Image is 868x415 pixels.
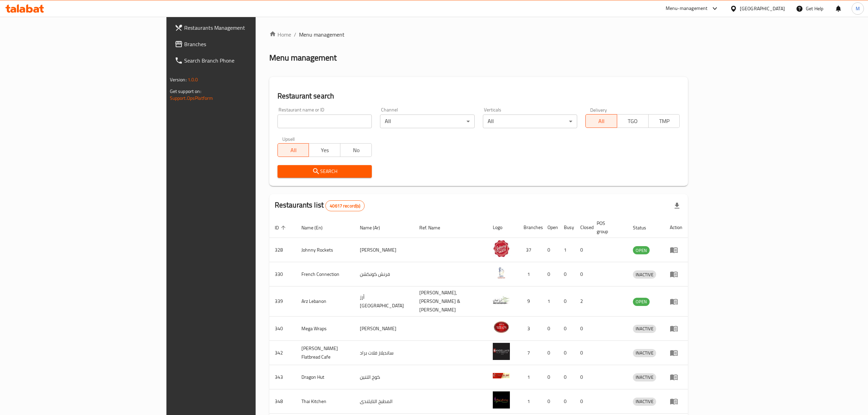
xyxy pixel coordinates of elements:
[575,286,591,317] td: 2
[296,262,355,286] td: French Connection
[169,36,311,52] a: Branches
[296,317,355,341] td: Mega Wraps
[669,198,685,214] div: Export file
[617,114,649,128] button: TGO
[558,262,575,286] td: 0
[670,324,682,333] div: Menu
[296,286,355,317] td: Arz Lebanon
[518,389,542,414] td: 1
[282,136,295,141] label: Upsell
[633,349,656,357] span: INACTIVE
[518,217,542,238] th: Branches
[651,116,677,126] span: TMP
[296,238,355,262] td: Johnny Rockets
[493,367,510,384] img: Dragon Hut
[275,200,365,211] h2: Restaurants list
[312,145,338,155] span: Yes
[633,373,656,381] span: INACTIVE
[558,341,575,365] td: 0
[575,238,591,262] td: 0
[670,246,682,254] div: Menu
[493,240,510,257] img: Johnny Rockets
[670,373,682,381] div: Menu
[518,238,542,262] td: 37
[326,203,364,209] span: 40617 record(s)
[633,325,656,333] span: INACTIVE
[670,349,682,357] div: Menu
[354,365,414,389] td: كوخ التنين
[542,238,558,262] td: 0
[666,4,708,13] div: Menu-management
[493,292,510,309] img: Arz Lebanon
[542,365,558,389] td: 0
[558,238,575,262] td: 1
[740,5,785,12] div: [GEOGRAPHIC_DATA]
[360,224,389,232] span: Name (Ar)
[597,219,620,236] span: POS group
[340,143,372,157] button: No
[575,365,591,389] td: 0
[301,224,331,232] span: Name (En)
[269,52,337,63] h2: Menu management
[354,262,414,286] td: فرنش كونكشن
[648,114,680,128] button: TMP
[309,143,340,157] button: Yes
[670,397,682,405] div: Menu
[575,317,591,341] td: 0
[354,286,414,317] td: أرز [GEOGRAPHIC_DATA]
[518,365,542,389] td: 1
[493,319,510,336] img: Mega Wraps
[354,341,414,365] td: سانديلاز فلات براد
[575,389,591,414] td: 0
[518,341,542,365] td: 7
[518,262,542,286] td: 1
[354,238,414,262] td: [PERSON_NAME]
[585,114,617,128] button: All
[296,389,355,414] td: Thai Kitchen
[558,317,575,341] td: 0
[169,19,311,36] a: Restaurants Management
[277,91,680,101] h2: Restaurant search
[633,224,655,232] span: Status
[419,224,449,232] span: Ref. Name
[483,115,577,128] div: All
[188,75,198,84] span: 1.0.0
[575,341,591,365] td: 0
[633,398,656,405] span: INACTIVE
[269,30,688,39] nav: breadcrumb
[299,30,344,39] span: Menu management
[170,94,213,103] a: Support.OpsPlatform
[542,286,558,317] td: 1
[493,391,510,409] img: Thai Kitchen
[558,389,575,414] td: 0
[277,165,372,178] button: Search
[558,217,575,238] th: Busy
[856,5,860,12] span: M
[542,217,558,238] th: Open
[414,286,487,317] td: [PERSON_NAME],[PERSON_NAME] & [PERSON_NAME]
[518,317,542,341] td: 3
[664,217,688,238] th: Action
[170,87,201,96] span: Get support on:
[620,116,646,126] span: TGO
[354,317,414,341] td: [PERSON_NAME]
[633,325,656,333] div: INACTIVE
[633,246,650,254] div: OPEN
[283,167,366,176] span: Search
[380,115,474,128] div: All
[633,298,650,306] span: OPEN
[343,145,369,155] span: No
[575,262,591,286] td: 0
[633,373,656,381] div: INACTIVE
[633,246,650,254] span: OPEN
[542,317,558,341] td: 0
[487,217,518,238] th: Logo
[542,341,558,365] td: 0
[542,389,558,414] td: 0
[184,24,306,32] span: Restaurants Management
[325,200,365,211] div: Total records count
[277,143,309,157] button: All
[277,115,372,128] input: Search for restaurant name or ID..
